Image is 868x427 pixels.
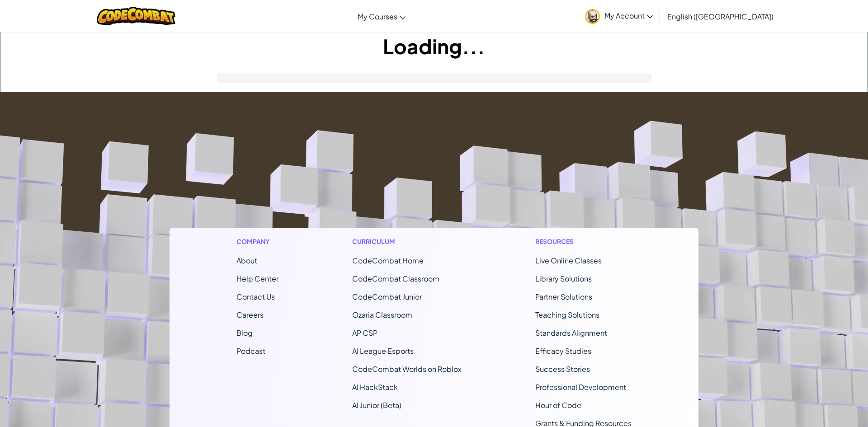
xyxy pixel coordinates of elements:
a: CodeCombat Worlds on Roblox [352,364,462,374]
a: My Courses [353,4,410,28]
img: CodeCombat logo [97,7,176,25]
img: avatar [585,9,600,24]
a: Professional Development [535,382,626,392]
span: English ([GEOGRAPHIC_DATA]) [667,12,774,21]
span: My Account [604,11,653,20]
span: My Courses [358,12,397,21]
h1: Resources [535,237,632,246]
a: English ([GEOGRAPHIC_DATA]) [663,4,778,28]
a: CodeCombat Classroom [352,274,439,283]
a: Podcast [236,346,265,356]
a: Teaching Solutions [535,310,599,319]
span: CodeCombat Home [352,256,424,265]
a: About [236,256,257,265]
a: Blog [236,328,253,338]
a: Library Solutions [535,274,592,283]
a: AI Junior (Beta) [352,400,401,410]
a: Efficacy Studies [535,346,591,356]
h1: Company [236,237,278,246]
a: Standards Alignment [535,328,607,338]
a: AI HackStack [352,382,398,392]
h1: Curriculum [352,237,462,246]
a: Success Stories [535,364,590,374]
a: Help Center [236,274,278,283]
a: AI League Esports [352,346,414,356]
span: Contact Us [236,292,275,301]
a: Careers [236,310,264,319]
a: CodeCombat Junior [352,292,422,301]
a: Ozaria Classroom [352,310,412,319]
h1: Loading... [0,32,868,60]
a: AP CSP [352,328,377,338]
a: My Account [580,2,657,30]
a: Partner Solutions [535,292,592,301]
a: Hour of Code [535,400,581,410]
a: Live Online Classes [535,256,602,265]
